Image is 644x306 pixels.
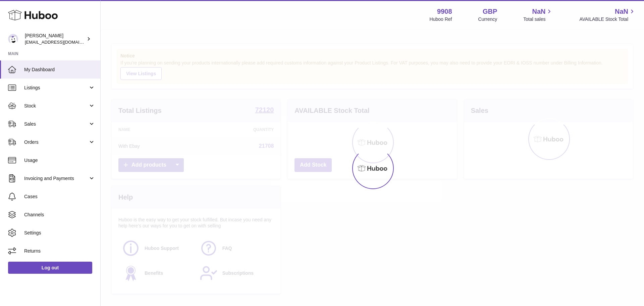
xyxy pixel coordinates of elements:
[8,34,18,44] img: internalAdmin-9908@internal.huboo.com
[523,7,553,23] a: NaN Total sales
[25,39,99,45] span: [EMAIL_ADDRESS][DOMAIN_NAME]
[483,7,497,16] strong: GBP
[532,7,545,16] span: NaN
[24,193,95,200] span: Cases
[579,7,636,23] a: NaN AVAILABLE Stock Total
[437,7,452,16] strong: 9908
[24,103,88,109] span: Stock
[24,121,88,127] span: Sales
[24,248,95,254] span: Returns
[24,85,88,91] span: Listings
[478,16,497,23] div: Currency
[24,157,95,164] span: Usage
[430,16,452,23] div: Huboo Ref
[24,212,95,218] span: Channels
[8,262,92,274] a: Log out
[24,67,95,73] span: My Dashboard
[24,230,95,236] span: Settings
[579,16,636,23] span: AVAILABLE Stock Total
[615,7,628,16] span: NaN
[25,33,85,45] div: [PERSON_NAME]
[523,16,553,23] span: Total sales
[24,139,88,145] span: Orders
[24,175,88,182] span: Invoicing and Payments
